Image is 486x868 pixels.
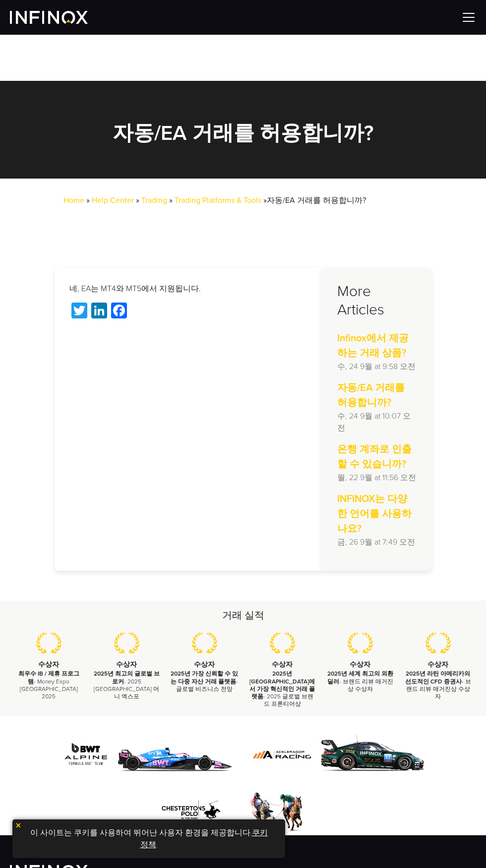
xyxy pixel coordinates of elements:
[267,195,366,205] span: 자동/EA 거래를 허용합니까?
[169,195,366,205] span: »
[194,660,215,669] strong: 수상자
[94,670,160,684] strong: 2025년 최고의 글로벌 브로커
[337,331,417,372] a: Infinox에서 제공하는 거래 상품? 수, 24 9월 at 9:58 오전
[171,670,238,684] strong: 2025년 가장 신뢰할 수 있는 다중 자산 거래 플랫폼
[337,382,405,409] strong: 자동/EA 거래를 허용합니까?
[136,195,366,205] span: »
[17,824,280,853] p: 이 사이트는 쿠키를 사용하여 뛰어난 사용자 환경을 제공합니다. .
[171,670,239,693] p: - 글로벌 비즈니스 전망
[109,303,129,321] a: Facebook
[326,670,394,693] p: - 브랜드 리뷰 매거진상 수상자
[404,670,472,700] p: - 브랜드 리뷰 매거진상 수상자
[337,536,417,548] p: 금, 26 9월 at 7:49 오전
[248,670,316,708] p: - 2025 글로벌 브랜드 프론티어상
[89,303,109,321] a: LinkedIn
[263,195,366,205] span: »
[272,660,293,669] strong: 수상자
[337,332,409,359] strong: Infinox에서 제공하는 거래 상품?
[38,660,59,669] strong: 수상자
[15,670,83,700] p: - Money Expo [GEOGRAPHIC_DATA] 2025
[69,283,307,295] p: 네, EA는 MT4와 MT5에서 지원됩니다.
[15,822,22,829] img: yellow close icon
[175,195,261,205] a: Trading Platforms & Tools
[327,670,393,684] strong: 2025년 세계 최고의 외환 딜러
[116,660,137,669] strong: 수상자
[20,121,466,146] h2: 자동/EA 거래를 허용합니까?
[249,670,315,700] strong: 2025년 [GEOGRAPHIC_DATA]에서 가장 혁신적인 거래 플랫폼
[337,493,412,535] strong: INFINOX는 다양한 언어를 사용하나요?
[18,670,79,684] strong: 최우수 IB / 제휴 프로그램
[337,283,417,319] h3: More Articles
[427,660,448,669] strong: 수상자
[337,492,417,548] a: INFINOX는 다양한 언어를 사용하나요? 금, 26 9월 at 7:49 오전
[350,660,370,669] strong: 수상자
[337,380,417,434] a: 자동/EA 거래를 허용합니까? 수, 24 9월 at 10:07 오전
[337,442,417,484] a: 은행 계좌로 인출할 수 있습니까? 월, 22 9월 at 11:56 오전
[63,195,84,205] a: Home
[337,472,417,484] p: 월, 22 9월 at 11:56 오전
[337,361,417,372] p: 수, 24 9월 at 9:58 오전
[337,410,417,434] p: 수, 24 9월 at 10:07 오전
[337,443,412,470] strong: 은행 계좌로 인출할 수 있습니까?
[69,303,89,321] a: Twitter
[93,670,161,700] p: - 2025 [GEOGRAPHIC_DATA] 머니 엑스포
[10,609,476,622] h2: 거래 실적
[86,195,90,205] span: »
[92,195,134,205] a: Help Center
[141,195,167,205] a: Trading
[405,670,471,684] strong: 2025년 라틴 아메리카의 선도적인 CFD 증권사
